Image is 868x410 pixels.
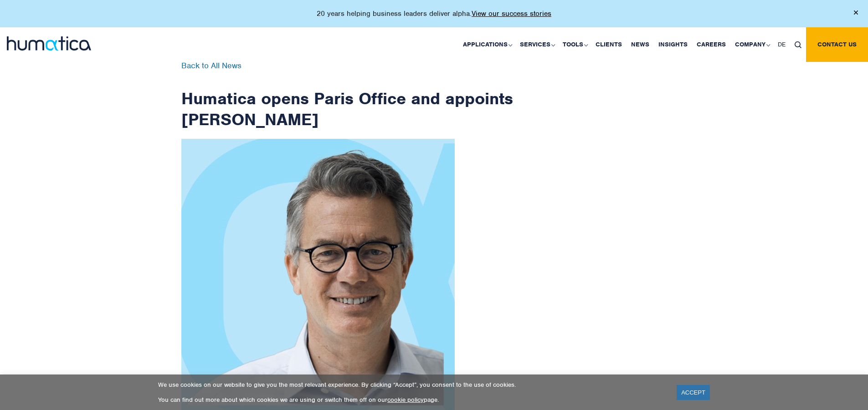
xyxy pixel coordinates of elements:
a: View our success stories [472,9,551,18]
a: Tools [558,27,591,62]
p: 20 years helping business leaders deliver alpha. [317,9,551,18]
p: We use cookies on our website to give you the most relevant experience. By clicking “Accept”, you... [158,381,665,389]
a: ACCEPT [677,385,710,400]
a: Services [515,27,558,62]
a: Back to All News [181,61,241,71]
img: logo [7,36,91,51]
a: Clients [591,27,627,62]
a: Careers [692,27,730,62]
span: DE [778,40,786,48]
a: Company [730,27,773,62]
a: Applications [458,27,515,62]
a: Insights [654,27,692,62]
p: You can find out more about which cookies we are using or switch them off on our page. [158,396,665,404]
a: DE [773,27,790,62]
img: search_icon [795,41,801,48]
a: cookie policy [387,396,424,404]
h1: Humatica opens Paris Office and appoints [PERSON_NAME] [181,62,514,130]
a: News [627,27,654,62]
a: Contact us [806,27,868,62]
